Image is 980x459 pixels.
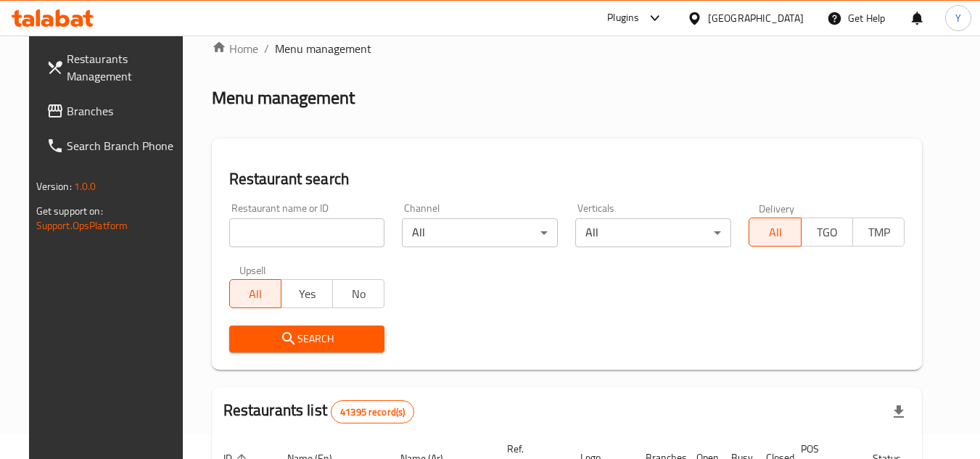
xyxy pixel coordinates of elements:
button: No [332,279,384,308]
div: Total records count [331,400,414,423]
h2: Restaurants list [223,400,415,423]
span: Version: [36,177,72,196]
h2: Menu management [212,86,355,109]
h2: Restaurant search [229,168,905,190]
div: Export file [881,394,916,429]
span: Y [955,10,961,26]
span: 41395 record(s) [332,405,413,419]
div: [GEOGRAPHIC_DATA] [708,10,804,26]
input: Search for restaurant name or ID.. [229,218,385,247]
span: Search Branch Phone [67,137,181,154]
a: Restaurants Management [35,41,193,94]
a: Support.OpsPlatform [36,216,128,235]
span: TMP [859,222,899,243]
li: / [264,40,269,57]
div: All [402,218,558,247]
span: 1.0.0 [74,177,96,196]
span: All [236,284,276,305]
span: TGO [807,222,847,243]
a: Search Branch Phone [35,128,193,163]
a: Branches [35,94,193,128]
button: All [229,279,281,308]
div: Plugins [607,9,639,27]
span: Search [241,330,374,348]
span: No [339,284,379,305]
label: Upsell [239,265,266,275]
span: Get support on: [36,202,103,220]
button: TMP [852,218,905,247]
a: Home [212,40,258,57]
span: Restaurants Management [67,50,181,85]
label: Delivery [759,203,795,213]
button: All [749,218,801,247]
button: Search [229,326,385,352]
nav: breadcrumb [212,40,923,57]
span: Menu management [275,40,371,57]
div: All [575,218,731,247]
button: TGO [801,218,853,247]
span: Branches [67,102,181,120]
span: Yes [287,284,327,305]
span: All [755,222,795,243]
button: Yes [281,279,333,308]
